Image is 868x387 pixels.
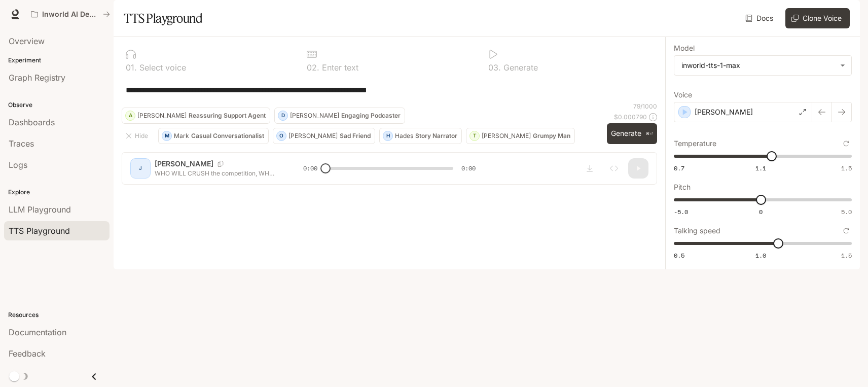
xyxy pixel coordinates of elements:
p: [PERSON_NAME] [288,133,338,139]
p: Mark [174,133,189,139]
p: [PERSON_NAME] [482,133,531,139]
span: 0.5 [674,251,684,260]
p: 0 2 . [307,63,319,72]
button: Hide [122,128,154,144]
p: [PERSON_NAME] [695,107,753,117]
p: Story Narrator [415,133,457,139]
button: Reset to default [841,138,852,149]
button: All workspaces [26,4,115,24]
p: Voice [674,91,692,98]
span: 1.5 [841,164,852,172]
button: MMarkCasual Conversationalist [158,128,269,144]
a: Docs [743,8,777,28]
p: 0 3 . [488,63,501,72]
span: 0.7 [674,164,684,172]
button: A[PERSON_NAME]Reassuring Support Agent [122,108,270,124]
button: HHadesStory Narrator [379,128,462,144]
p: Sad Friend [340,133,371,139]
p: 0 1 . [126,63,137,72]
button: Reset to default [841,225,852,236]
div: A [126,108,135,124]
span: -5.0 [674,207,688,216]
p: ⌘⏎ [645,131,653,137]
button: Generate⌘⏎ [607,123,657,144]
div: O [277,128,286,144]
button: O[PERSON_NAME]Sad Friend [273,128,375,144]
p: Hades [395,133,413,139]
span: 5.0 [841,207,852,216]
span: 0 [759,207,763,216]
p: Talking speed [674,227,720,234]
button: D[PERSON_NAME]Engaging Podcaster [274,108,405,124]
p: Casual Conversationalist [191,133,264,139]
div: inworld-tts-1-max [681,60,835,71]
div: T [470,128,479,144]
div: D [278,108,287,124]
p: Inworld AI Demos [42,10,99,19]
div: inworld-tts-1-max [674,56,851,75]
h1: TTS Playground [124,8,202,28]
span: 1.0 [755,251,766,260]
span: 1.1 [755,164,766,172]
p: Model [674,45,695,52]
p: Enter text [319,63,358,72]
p: $ 0.000790 [614,113,647,121]
p: Select voice [137,63,186,72]
p: Grumpy Man [533,133,570,139]
p: [PERSON_NAME] [137,113,187,119]
div: M [162,128,171,144]
button: Clone Voice [785,8,850,28]
p: Pitch [674,184,691,191]
p: Temperature [674,140,716,147]
p: 79 / 1000 [633,102,657,111]
span: 1.5 [841,251,852,260]
p: Engaging Podcaster [341,113,401,119]
div: H [383,128,392,144]
p: Generate [501,63,538,72]
button: T[PERSON_NAME]Grumpy Man [466,128,575,144]
p: Reassuring Support Agent [189,113,266,119]
p: [PERSON_NAME] [290,113,339,119]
